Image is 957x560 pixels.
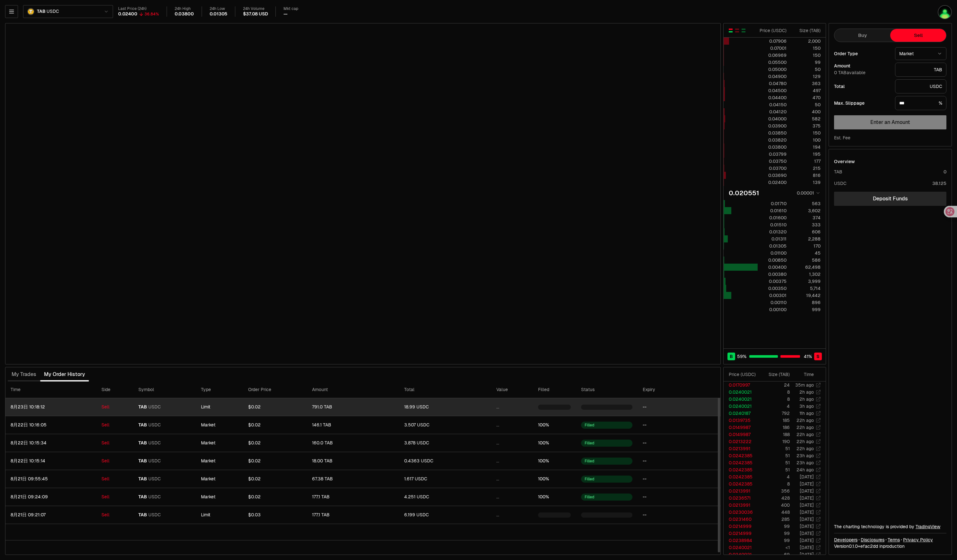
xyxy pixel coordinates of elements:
[724,381,760,389] td: 0.0170997
[638,470,720,488] td: --
[724,396,760,403] td: 0.0240021
[758,172,787,179] div: 0.03690
[307,381,399,398] th: Amount
[903,537,933,543] a: Privacy Policy
[243,381,307,398] th: Order Price
[144,12,159,17] div: 36.84%
[724,473,760,480] td: 0.0242385
[834,29,890,42] button: Buy
[758,130,787,136] div: 0.03850
[724,480,760,487] td: 0.0242385
[538,440,571,446] div: 100%
[638,506,720,524] td: --
[760,424,790,431] td: 186
[404,440,486,446] div: 3.878 USDC
[834,169,842,175] div: TAB
[496,422,528,428] div: ...
[496,512,528,518] div: ...
[796,432,814,437] time: 22h ago
[138,404,147,410] span: TAB
[760,403,790,410] td: 4
[175,6,194,11] div: 24h High
[916,524,940,529] a: TradingView
[196,452,243,470] td: Market
[404,458,486,464] div: 0.4363 USDC
[834,192,946,206] a: Deposit Funds
[638,488,720,506] td: --
[800,495,814,501] time: [DATE]
[638,416,720,434] td: --
[758,243,787,249] div: 0.01305
[638,434,720,452] td: --
[792,250,821,256] div: 45
[792,38,821,44] div: 2,000
[138,476,147,482] span: TAB
[496,476,528,482] div: ...
[758,207,787,214] div: 0.01610
[758,236,787,242] div: 0.01311
[404,476,486,482] div: 1.617 USDC
[758,45,787,51] div: 0.07001
[724,389,760,396] td: 0.0240021
[724,424,760,431] td: 0.0149987
[735,28,740,33] button: Show Sell Orders Only
[312,422,394,428] div: 146.1 TAB
[860,543,878,549] span: efac2dd0295ed2ec84e5ddeec8015c6aa6dda30b
[581,476,632,483] div: Filled
[758,101,787,108] div: 0.04150
[148,440,161,446] span: USDC
[118,11,137,17] div: 0.02400
[196,381,243,398] th: Type
[792,144,821,150] div: 194
[47,9,59,14] span: USDC
[758,278,787,284] div: 0.00375
[799,403,814,409] time: 3h ago
[758,123,787,129] div: 0.03900
[312,440,394,446] div: 160.0 TAB
[248,512,261,518] span: $0.03
[758,144,787,150] div: 0.03800
[760,431,790,438] td: 188
[758,27,787,34] div: Price ( USDC )
[576,381,637,398] th: Status
[248,422,261,428] span: $0.02
[730,353,733,360] span: B
[792,264,821,270] div: 62,498
[792,285,821,292] div: 5,714
[312,476,394,482] div: 67.38 TAB
[196,488,243,506] td: Market
[138,422,147,428] span: TAB
[210,6,228,11] div: 24h Low
[792,130,821,136] div: 150
[496,404,528,410] div: ...
[101,512,128,518] div: Sell
[800,488,814,494] time: [DATE]
[11,404,45,410] time: 8月23日 10:18:12
[728,28,733,33] button: Show Buy and Sell Orders
[148,476,161,482] span: USDC
[800,481,814,487] time: [DATE]
[792,236,821,242] div: 2,288
[724,452,760,459] td: 0.0242385
[175,11,194,17] div: 0.03800
[8,368,40,381] button: My Trades
[581,440,632,447] div: Filled
[148,404,161,410] span: USDC
[758,158,787,164] div: 0.03750
[760,381,790,389] td: 24
[538,476,571,482] div: 100%
[148,494,161,500] span: USDC
[724,410,760,417] td: 0.0240187
[792,27,821,34] div: Size ( TAB )
[792,59,821,66] div: 99
[792,306,821,313] div: 999
[724,551,760,558] td: 0.0240021
[724,466,760,473] td: 0.0242385
[724,530,760,537] td: 0.0214999
[758,179,787,186] div: 0.02400
[792,109,821,115] div: 400
[758,257,787,263] div: 0.00850
[760,537,790,544] td: 99
[792,271,821,277] div: 1,302
[312,458,394,464] div: 18.00 TAB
